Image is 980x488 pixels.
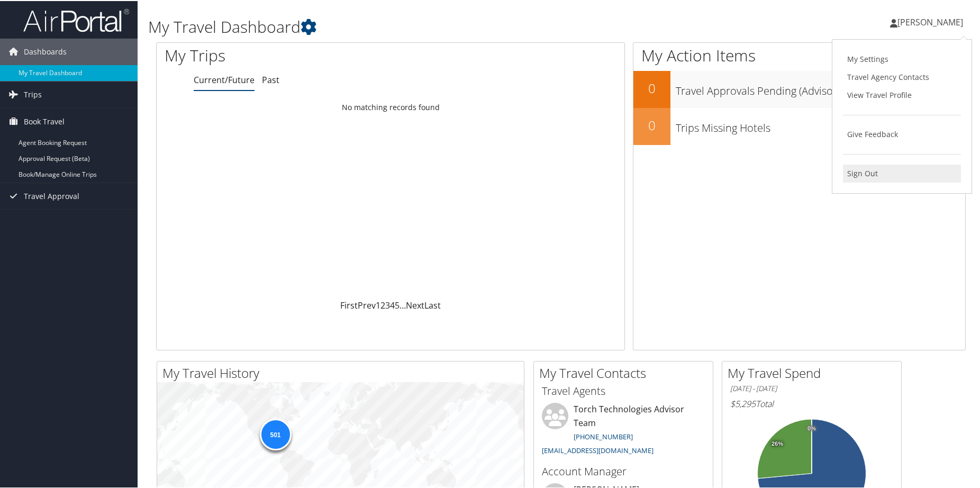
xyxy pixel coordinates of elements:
a: My Settings [843,49,961,67]
h2: 0 [633,115,670,133]
a: Sign Out [843,164,961,182]
a: 4 [390,299,395,310]
a: [PHONE_NUMBER] [574,431,633,440]
a: 2 [380,299,385,310]
tspan: 0% [807,424,816,431]
h3: Travel Agents [542,383,705,397]
h3: Trips Missing Hotels [676,114,965,134]
a: Prev [358,299,376,310]
a: 3 [385,299,390,310]
h1: My Trips [165,43,422,66]
a: 5 [395,299,400,310]
h1: My Travel Dashboard [148,15,698,37]
a: View Travel Profile [843,85,961,103]
td: No matching records found [157,97,624,116]
span: … [400,299,406,310]
a: Give Feedback [843,124,961,142]
h2: My Travel History [162,363,524,381]
span: Dashboards [24,38,67,64]
a: Travel Agency Contacts [843,67,961,85]
a: Next [406,299,424,310]
h6: [DATE] - [DATE] [730,383,893,393]
h6: Total [730,397,893,409]
span: $5,295 [730,397,756,409]
img: airportal-logo.png [23,7,129,32]
span: Trips [24,80,42,107]
tspan: 26% [772,440,783,446]
span: Travel Approval [24,182,79,209]
li: Torch Technologies Advisor Team [537,402,710,458]
a: 0Trips Missing Hotels [633,107,965,144]
h1: My Action Items [633,43,965,66]
a: First [340,299,358,310]
div: 501 [259,417,291,449]
a: 0Travel Approvals Pending (Advisor Booked) [633,70,965,107]
h2: My Travel Spend [728,363,901,381]
h2: My Travel Contacts [539,363,713,381]
h3: Account Manager [542,463,705,478]
a: 1 [376,299,380,310]
a: [EMAIL_ADDRESS][DOMAIN_NAME] [542,445,654,454]
a: [PERSON_NAME] [890,5,974,37]
a: Last [424,299,441,310]
span: Book Travel [24,107,65,134]
h3: Travel Approvals Pending (Advisor Booked) [676,77,965,97]
a: Current/Future [194,73,255,85]
span: [PERSON_NAME] [897,15,963,27]
a: Past [262,73,279,85]
h2: 0 [633,78,670,96]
